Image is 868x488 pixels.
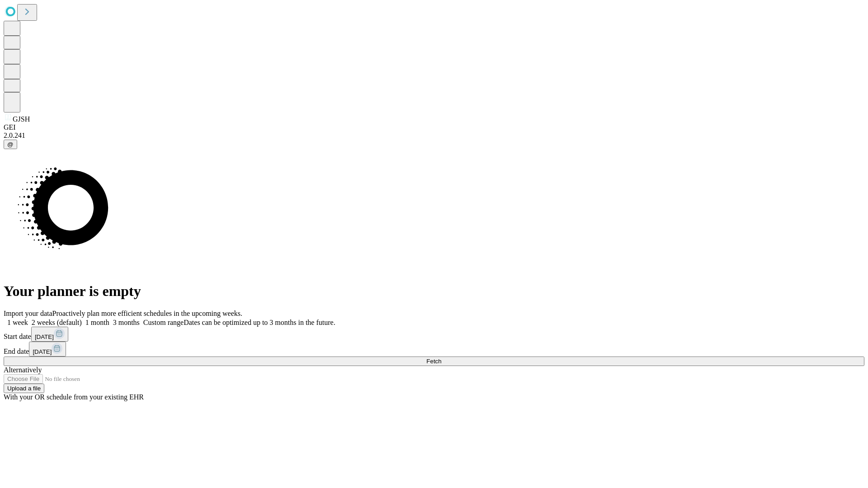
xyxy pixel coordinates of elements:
span: 3 months [113,319,140,326]
span: GJSH [13,115,30,123]
span: With your OR schedule from your existing EHR [4,393,144,401]
button: @ [4,140,17,149]
span: 2 weeks (default) [32,319,82,326]
button: Upload a file [4,384,44,393]
button: Fetch [4,357,864,366]
span: [DATE] [33,348,52,355]
div: Start date [4,327,864,342]
span: Import your data [4,310,52,317]
span: 1 month [85,319,109,326]
span: @ [7,141,14,148]
button: [DATE] [29,342,66,357]
span: Proactively plan more efficient schedules in the upcoming weeks. [52,310,242,317]
div: End date [4,342,864,357]
span: Alternatively [4,366,42,374]
span: Dates can be optimized up to 3 months in the future. [184,319,335,326]
button: [DATE] [31,327,68,342]
h1: Your planner is empty [4,283,864,300]
span: [DATE] [35,333,54,340]
span: 1 week [7,319,28,326]
span: Fetch [426,358,441,365]
span: Custom range [143,319,184,326]
div: 2.0.241 [4,131,864,140]
div: GEI [4,123,864,131]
